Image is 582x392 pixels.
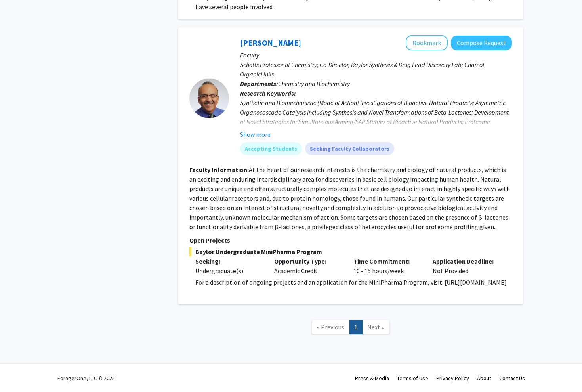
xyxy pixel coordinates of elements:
button: Show more [240,130,271,139]
button: Add Daniel Romo to Bookmarks [406,35,448,50]
span: « Previous [317,323,344,331]
a: 1 [349,320,363,334]
p: Faculty [240,50,512,60]
b: Faculty Information: [189,166,249,174]
div: Academic Credit [268,256,347,275]
div: Synthetic and Biomechanistic (Mode of Action) Investigations of Bioactive Natural Products; Asymm... [240,98,512,136]
div: 10 - 15 hours/week [347,256,427,275]
a: About [477,375,491,382]
p: Opportunity Type: [274,256,342,266]
div: Not Provided [427,256,506,275]
div: ForagerOne, LLC © 2025 [57,364,115,392]
mat-chip: Seeking Faculty Collaborators [305,142,394,155]
p: Time Commitment: [353,256,421,266]
iframe: Chat [6,356,34,386]
a: Terms of Use [397,375,428,382]
a: Previous Page [312,320,349,334]
div: Undergraduate(s) [195,266,263,275]
button: Compose Request to Daniel Romo [451,36,512,50]
fg-read-more: At the heart of our research interests is the chemistry and biology of natural products, which is... [189,166,510,231]
nav: Page navigation [178,312,523,344]
b: Research Keywords: [240,89,296,97]
a: [PERSON_NAME] [240,38,301,48]
p: Schotts Professor of Chemistry; Co-Director, Baylor Synthesis & Drug Lead Discovery Lab; Chair of... [240,60,512,79]
a: Press & Media [355,375,389,382]
p: Application Deadline: [433,256,500,266]
p: For a description of ongoing projects and an application for the MiniPharma Program, visit: [URL]... [195,277,512,287]
span: Baylor Undergraduate MiniPharma Program [189,247,512,256]
span: Chemistry and Biochemistry [278,80,350,88]
span: Next » [367,323,384,331]
b: Departments: [240,80,278,88]
a: Privacy Policy [436,375,469,382]
p: Seeking: [195,256,263,266]
p: Open Projects [189,235,512,245]
a: Contact Us [499,375,525,382]
a: Next Page [362,320,389,334]
mat-chip: Accepting Students [240,142,302,155]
